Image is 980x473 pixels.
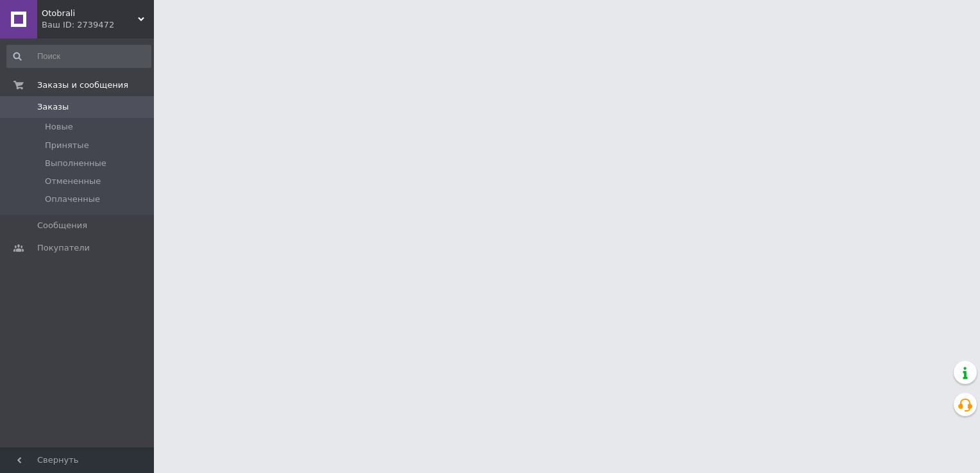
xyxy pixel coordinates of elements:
span: Выполненные [45,158,106,169]
span: Оплаченные [45,194,100,205]
span: Otobrali [42,8,138,19]
span: Отмененные [45,176,101,187]
span: Новые [45,121,73,133]
span: Сообщения [37,220,87,231]
span: Заказы [37,101,69,113]
span: Принятые [45,140,89,151]
span: Заказы и сообщения [37,79,128,91]
input: Поиск [6,45,151,68]
span: Покупатели [37,242,90,254]
div: Ваш ID: 2739472 [42,19,154,31]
